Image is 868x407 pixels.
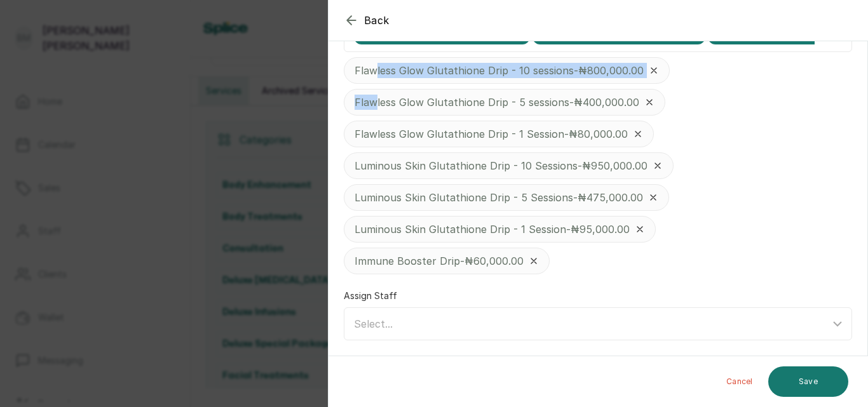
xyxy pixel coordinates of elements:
[355,126,628,142] p: Flawless Glow Glutathione Drip - 1 Session - ₦80,000.00
[354,317,393,330] span: Select...
[768,366,848,397] button: Save
[344,290,397,302] label: Assign Staff
[716,366,763,397] button: Cancel
[355,95,639,110] p: Flawless Glow Glutathione Drip - 5 sessions - ₦400,000.00
[355,158,648,173] p: Luminous Skin Glutathione Drip - 10 Sessions - ₦950,000.00
[355,63,644,78] p: Flawless Glow Glutathione Drip - 10 sessions - ₦800,000.00
[364,13,390,28] span: Back
[355,253,524,269] p: Immune Booster Drip - ₦60,000.00
[355,190,643,205] p: Luminous Skin Glutathione Drip - 5 Sessions - ₦475,000.00
[355,222,630,237] p: Luminous Skin Glutathione Drip - 1 Session - ₦95,000.00
[344,13,390,28] button: Back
